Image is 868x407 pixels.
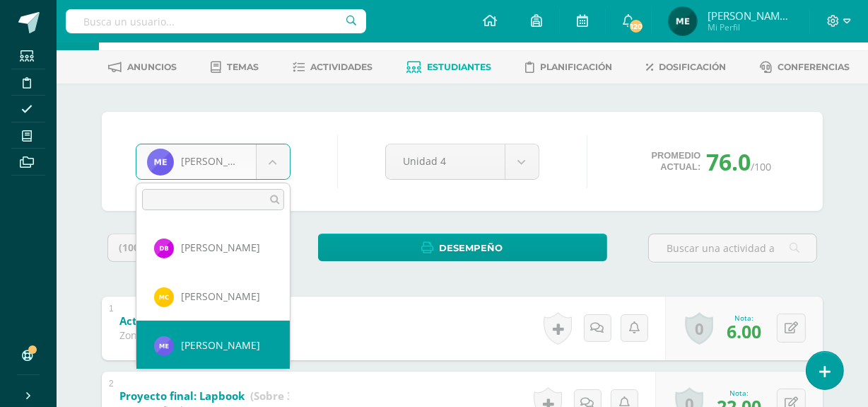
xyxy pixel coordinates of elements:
img: 118267b85f90f997531137276e71dac6.png [154,287,174,307]
img: 64b07a523d4a5d42cbdcf3a3089d7cb4.png [154,336,174,356]
span: [PERSON_NAME] [181,241,260,254]
span: [PERSON_NAME] [181,338,260,352]
img: 5d414ea686a8e25e173136f0472b95f1.png [154,239,174,258]
span: [PERSON_NAME] [181,290,260,303]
